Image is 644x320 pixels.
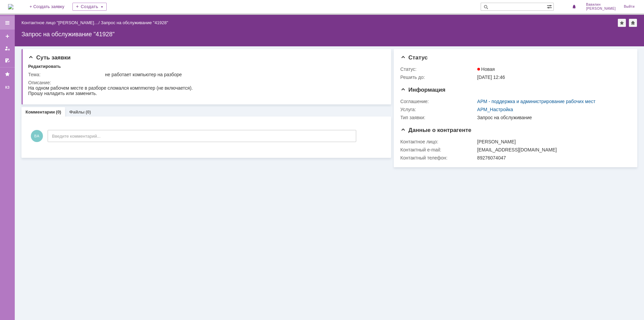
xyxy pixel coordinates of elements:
span: Суть заявки [28,54,70,61]
div: Описание: [28,80,382,85]
div: Контактное лицо: [400,139,476,144]
span: ВА [31,130,43,142]
div: Сделать домашней страницей [629,19,637,27]
div: не работает компьютер на разборе [105,72,381,77]
a: Мои заявки [2,43,13,54]
div: Тип заявки: [400,115,476,120]
span: Статус [400,54,428,61]
div: [PERSON_NAME] [477,139,627,144]
div: Запрос на обслуживание [477,115,627,120]
div: Решить до: [400,75,476,80]
a: АРМ - поддержка и администрирование рабочих мест [477,99,596,104]
span: [DATE] 12:46 [477,75,505,80]
div: Запрос на обслуживание "41928" [21,31,637,38]
div: (0) [86,109,91,115]
a: Файлы [69,109,85,115]
div: КЗ [2,85,13,90]
img: logo [8,4,13,9]
div: (0) [56,109,61,115]
div: Статус: [400,66,476,72]
div: 89276074047 [477,155,627,161]
div: Тема: [28,72,104,77]
span: Расширенный поиск [547,3,553,9]
a: Создать заявку [2,31,13,42]
div: Соглашение: [400,99,476,104]
span: Новая [477,66,495,72]
div: Контактный e-mail: [400,147,476,152]
div: Запрос на обслуживание "41928" [101,20,168,25]
a: КЗ [2,82,13,93]
div: [EMAIL_ADDRESS][DOMAIN_NAME] [477,147,627,152]
div: Редактировать [28,64,61,69]
span: [PERSON_NAME] [586,7,616,11]
div: Добавить в избранное [618,19,626,27]
div: Создать [72,3,107,11]
div: / [21,20,101,25]
a: Контактное лицо "[PERSON_NAME]… [21,20,99,25]
a: Перейти на домашнюю страницу [8,4,13,9]
span: Информация [400,87,445,93]
span: Вавилин [586,3,616,7]
a: Мои согласования [2,55,13,66]
span: Данные о контрагенте [400,127,472,133]
div: Контактный телефон: [400,155,476,161]
a: Комментарии [25,109,55,115]
div: Услуга: [400,107,476,112]
a: АРМ_Настройка [477,107,513,112]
